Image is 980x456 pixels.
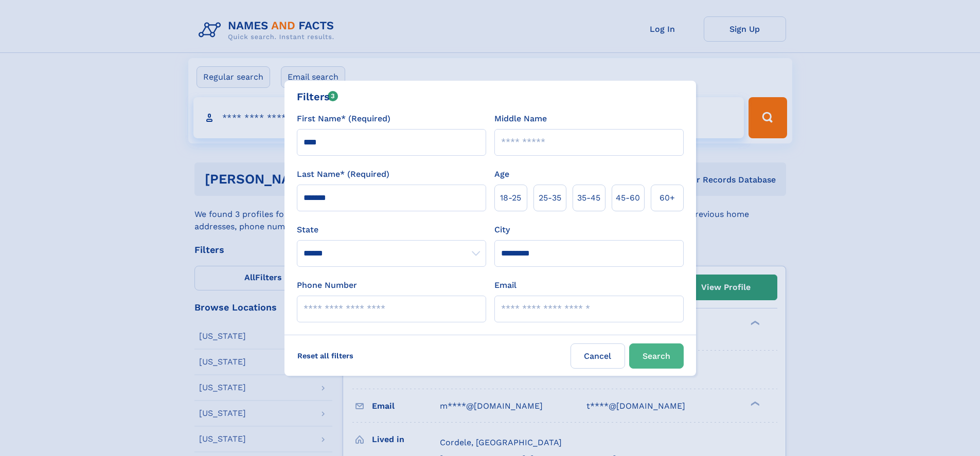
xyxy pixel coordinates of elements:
[539,192,561,204] span: 25‑35
[577,192,600,204] span: 35‑45
[297,113,390,125] label: First Name* (Required)
[629,343,684,369] button: Search
[571,343,625,369] label: Cancel
[616,192,640,204] span: 45‑60
[297,168,389,180] label: Last Name* (Required)
[297,89,338,104] div: Filters
[297,279,357,291] label: Phone Number
[291,343,360,368] label: Reset all filters
[494,168,509,180] label: Age
[297,224,486,236] label: State
[494,113,547,125] label: Middle Name
[660,192,675,204] span: 60+
[500,192,521,204] span: 18‑25
[494,279,516,291] label: Email
[494,224,510,236] label: City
